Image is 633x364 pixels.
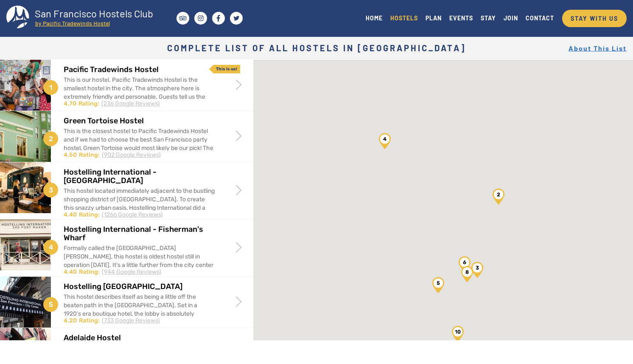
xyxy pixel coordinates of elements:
span: 3 [43,183,58,197]
a: STAY [477,12,500,24]
div: (733 Google Reviews) [102,317,160,325]
div: Adelaide Hostel [455,253,474,276]
div: Formally called the [GEOGRAPHIC_DATA][PERSON_NAME], this hostel is oldest hostel still in operati... [64,244,215,303]
div: 4.50 [64,151,77,159]
div: European Hostel [448,322,467,345]
div: Pacific Tradewinds Hostel [495,214,513,236]
h2: Pacific Tradewinds Hostel [64,66,215,74]
a: CONTACT [522,12,558,24]
a: San Francisco Hostels Club by Pacific Tradewinds Hostel [6,6,161,31]
div: Rating: [78,100,99,108]
div: 4.70 [64,100,76,108]
div: Green Tortoise Hostel [489,185,508,208]
div: Hostelling International - Downtown [468,258,487,281]
h2: Hostelling International - Fisherman's Wharf [64,225,215,242]
h2: Hostelling [GEOGRAPHIC_DATA] [64,283,215,291]
div: Rating: [79,317,100,325]
div: (944 Google Reviews) [102,268,161,276]
h2: Adelaide Hostel [64,334,215,342]
div: Amsterdam Hostel [454,241,473,264]
div: This is our hostel. Pacific Tradewinds Hostel is the smallest hostel in the city. The atmosphere ... [64,76,215,127]
div: 4.40 [64,211,77,219]
a: HOSTELS [387,12,422,24]
span: 4 [43,240,58,255]
a: About This List [569,44,627,52]
div: 4.40 [64,268,77,276]
span: 1 [43,80,58,95]
div: Orange Village Hostel [458,263,476,286]
a: EVENTS [445,12,477,24]
div: Hostelling International - City Center [429,274,448,297]
h2: Hostelling International - [GEOGRAPHIC_DATA] [64,168,215,185]
tspan: San Francisco Hostels Club [35,7,153,19]
a: STAY WITH US [562,10,627,27]
div: (1266 Google Reviews) [102,211,163,219]
div: 4.20 [64,317,77,325]
div: Rating: [79,151,100,159]
div: Rating: [79,268,100,276]
a: HOME [362,12,387,24]
div: This hostel located immediately adjacent to the bustling shopping district of [GEOGRAPHIC_DATA]. ... [64,187,215,246]
div: This hostel describes itself as being a little off the beaten path in the [GEOGRAPHIC_DATA]. Set ... [64,293,215,344]
h2: Green Tortoise Hostel [64,117,215,125]
span: 2 [43,131,58,146]
span: 5 [43,297,58,312]
a: JOIN [500,12,522,24]
div: Pod Room [475,260,493,283]
a: PLAN [422,12,445,24]
div: (902 Google Reviews) [102,151,161,159]
div: Rating: [79,211,100,219]
div: This is the closest hostel to Pacific Tradewinds Hostel and if we had to choose the best San Fran... [64,127,215,178]
div: Hostelling International - Fisherman&#039;s Wharf [375,130,394,153]
tspan: by Pacific Tradewinds Hostel [35,19,110,27]
div: (236 Google Reviews) [101,100,160,108]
